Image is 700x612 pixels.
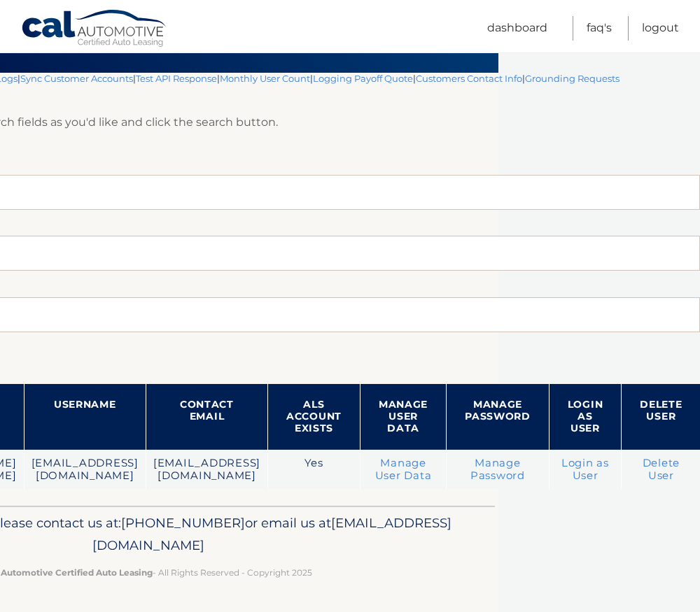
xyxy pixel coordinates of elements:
[92,515,451,553] span: [EMAIL_ADDRESS][DOMAIN_NAME]
[447,384,549,450] th: Manage Password
[470,457,525,482] a: Manage Password
[136,73,217,84] a: Test API Response
[549,384,622,450] th: Login as User
[643,457,680,482] a: Delete User
[268,450,360,490] td: Yes
[268,384,360,450] th: ALS Account Exists
[487,16,547,41] a: Dashboard
[360,384,446,450] th: Manage User Data
[24,384,146,450] th: Username
[121,515,245,531] span: [PHONE_NUMBER]
[561,457,609,482] a: Login as User
[146,384,267,450] th: Contact Email
[525,73,619,84] a: Grounding Requests
[24,450,146,490] td: [EMAIL_ADDRESS][DOMAIN_NAME]
[20,73,133,84] a: Sync Customer Accounts
[642,16,679,41] a: Logout
[21,9,168,50] a: Cal Automotive
[146,450,267,490] td: [EMAIL_ADDRESS][DOMAIN_NAME]
[220,73,310,84] a: Monthly User Count
[375,457,432,482] a: Manage User Data
[416,73,522,84] a: Customers Contact Info
[313,73,413,84] a: Logging Payoff Quote
[587,16,612,41] a: FAQ's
